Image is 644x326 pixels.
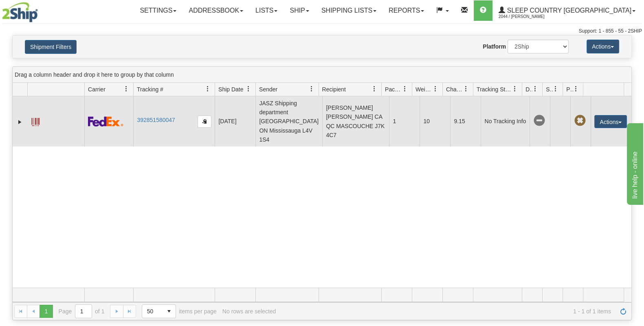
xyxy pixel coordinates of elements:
a: Shipping lists [315,0,382,21]
img: logo2044.jpg [2,2,38,22]
a: Settings [134,0,182,21]
a: Reports [382,0,430,21]
img: 2 - FedEx Express® [88,116,123,126]
a: Sender filter column settings [305,82,319,96]
td: [DATE] [215,96,255,146]
span: Pickup Status [566,85,573,93]
div: Support: 1 - 855 - 55 - 2SHIP [2,28,642,35]
a: Recipient filter column settings [367,82,381,96]
a: Weight filter column settings [429,82,442,96]
a: Ship Date filter column settings [242,82,255,96]
span: Weight [415,85,433,93]
a: Packages filter column settings [398,82,412,96]
span: 2044 / [PERSON_NAME] [499,13,560,21]
td: JASZ Shipping department [GEOGRAPHIC_DATA] ON Mississauga L4V 1S4 [255,96,322,146]
td: 10 [420,96,450,146]
span: Pickup Not Assigned [574,115,585,126]
a: Sleep Country [GEOGRAPHIC_DATA] 2044 / [PERSON_NAME] [492,0,642,21]
span: Page of 1 [59,304,105,318]
span: Sender [259,85,277,93]
span: Tracking # [137,85,163,93]
div: grid grouping header [13,67,631,83]
span: Delivery Status [525,85,532,93]
span: 1 - 1 of 1 items [281,308,611,315]
span: items per page [142,304,217,318]
span: Charge [446,85,463,93]
a: Pickup Status filter column settings [569,82,583,96]
a: Charge filter column settings [459,82,473,96]
span: Shipment Issues [546,85,553,93]
a: Label [31,114,40,127]
a: Carrier filter column settings [119,82,133,96]
button: Shipment Filters [25,40,77,54]
a: Tracking Status filter column settings [508,82,522,96]
div: No rows are selected [222,308,276,315]
a: Refresh [617,305,630,318]
span: No Tracking Info [533,115,545,126]
a: 392851580047 [137,117,175,123]
td: 1 [389,96,420,146]
span: Sleep Country [GEOGRAPHIC_DATA] [505,7,631,14]
span: select [163,305,176,318]
a: Tracking # filter column settings [201,82,215,96]
td: No Tracking Info [481,96,530,146]
div: live help - online [6,5,75,15]
span: 50 [147,307,158,315]
span: Packages [385,85,402,93]
td: [PERSON_NAME] [PERSON_NAME] CA QC MASCOUCHE J7K 4C7 [322,96,389,146]
a: Expand [16,118,24,126]
a: Delivery Status filter column settings [528,82,542,96]
iframe: chat widget [625,121,643,204]
span: Page 1 [40,305,53,318]
button: Actions [587,40,619,53]
button: Actions [594,115,627,128]
span: Tracking Status [477,85,512,93]
a: Lists [249,0,284,21]
span: Page sizes drop down [142,304,176,318]
span: Recipient [322,85,346,93]
input: Page 1 [75,305,92,318]
td: 9.15 [450,96,481,146]
a: Addressbook [182,0,249,21]
a: Shipment Issues filter column settings [549,82,563,96]
label: Platform [483,42,506,51]
span: Ship Date [218,85,243,93]
span: Carrier [88,85,106,93]
button: Copy to clipboard [198,115,211,128]
a: Ship [284,0,315,21]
